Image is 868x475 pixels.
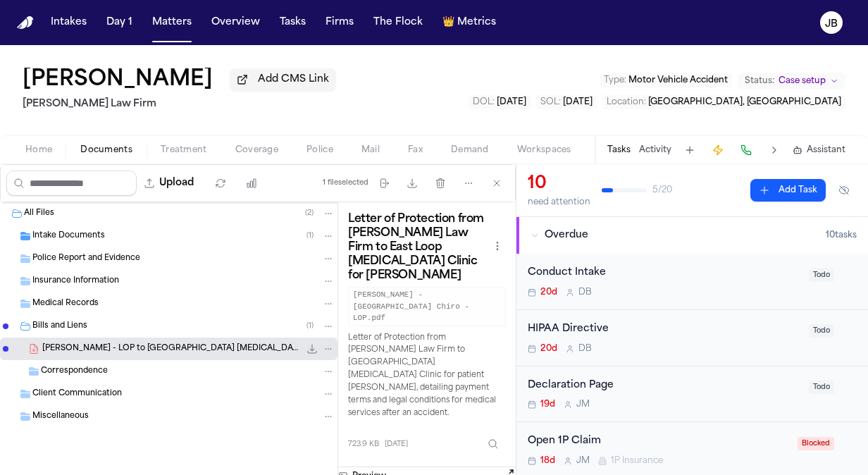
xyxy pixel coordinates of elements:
button: Edit Type: Motor Vehicle Accident [600,73,732,87]
span: All Files [24,208,54,220]
span: Mail [361,144,380,156]
span: Intake Documents [32,230,105,242]
span: [GEOGRAPHIC_DATA], [GEOGRAPHIC_DATA] [648,98,841,106]
span: Location : [607,98,646,106]
span: 10 task s [826,230,857,241]
button: Create Immediate Task [708,140,728,160]
button: Edit DOL: 2025-07-13 [469,95,531,109]
span: [DATE] [497,98,526,106]
h3: Letter of Protection from [PERSON_NAME] Law Firm to East Loop [MEDICAL_DATA] Clinic for [PERSON_N... [348,212,489,283]
span: J M [576,399,590,410]
span: Police [306,144,333,156]
div: need attention [528,197,590,208]
button: Add Task [680,140,700,160]
button: Add Task [750,179,826,202]
div: HIPAA Directive [528,321,800,338]
span: ( 1 ) [306,322,314,330]
span: Todo [809,269,834,282]
span: D B [578,287,592,298]
div: Open task: Declaration Page [516,366,868,423]
button: Edit Location: Houston, TX [602,95,845,109]
button: Matters [147,10,197,35]
button: Overview [206,10,266,35]
div: 10 [528,173,590,195]
h1: [PERSON_NAME] [23,68,213,93]
button: Tasks [607,144,631,156]
button: Edit matter name [23,68,213,93]
span: Case setup [779,75,826,87]
span: [DATE] [385,439,408,450]
button: Inspect [480,431,506,457]
a: The Flock [368,10,428,35]
span: Bills and Liens [32,321,87,333]
span: Treatment [161,144,207,156]
div: Declaration Page [528,378,800,394]
span: 20d [540,287,557,298]
span: 18d [540,455,555,467]
p: Letter of Protection from [PERSON_NAME] Law Firm to [GEOGRAPHIC_DATA] [MEDICAL_DATA] Clinic for p... [348,332,506,420]
span: Type : [604,76,626,85]
span: Documents [80,144,132,156]
text: JB [825,19,838,29]
span: 1P Insurance [611,455,663,467]
button: Assistant [793,144,845,156]
button: Activity [639,144,671,156]
span: crown [442,16,454,30]
span: Todo [809,381,834,394]
button: Change status from Case setup [738,73,845,90]
button: crownMetrics [437,10,502,35]
button: Intakes [45,10,92,35]
span: Home [25,144,52,156]
span: Metrics [457,16,496,30]
span: Correspondence [41,366,108,378]
button: Overdue10tasks [516,217,868,254]
span: Status: [745,75,774,87]
span: Fax [408,144,423,156]
span: Todo [809,324,834,338]
span: Motor Vehicle Accident [628,76,728,85]
span: J M [576,455,590,467]
code: [PERSON_NAME] - [GEOGRAPHIC_DATA] Chiro - LOP.pdf [348,287,506,326]
span: [PERSON_NAME] - LOP to [GEOGRAPHIC_DATA] [MEDICAL_DATA] - [DATE] [42,343,299,355]
span: 20d [540,343,557,354]
div: Open 1P Claim [528,433,789,450]
img: Finch Logo [17,16,34,30]
button: Hide completed tasks (⌘⇧H) [831,179,857,202]
div: Conduct Intake [528,265,800,281]
span: Assistant [807,144,845,156]
span: Coverage [235,144,278,156]
span: Medical Records [32,298,99,310]
button: Upload [137,171,202,196]
button: Download M. Mena - LOP to East Loop Chiropractic - 8.27.25 [305,342,319,356]
button: Add CMS Link [230,68,336,91]
span: ( 2 ) [305,209,314,217]
button: Edit SOL: 2027-07-13 [536,95,597,109]
span: Blocked [798,437,834,450]
button: Firms [320,10,359,35]
span: SOL : [540,98,561,106]
span: D B [578,343,592,354]
div: Open task: Conduct Intake [516,254,868,310]
span: Miscellaneous [32,411,89,423]
span: Demand [451,144,489,156]
span: DOL : [473,98,495,106]
span: Police Report and Evidence [32,253,140,265]
h2: [PERSON_NAME] Law Firm [23,96,336,113]
span: 723.9 KB [348,439,379,450]
span: 5 / 20 [652,185,672,196]
button: Make a Call [736,140,756,160]
button: Tasks [274,10,311,35]
input: Search files [6,171,137,196]
span: Insurance Information [32,276,119,288]
div: 1 file selected [323,178,368,187]
button: Day 1 [101,10,138,35]
span: [DATE] [563,98,593,106]
span: ( 1 ) [306,232,314,240]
